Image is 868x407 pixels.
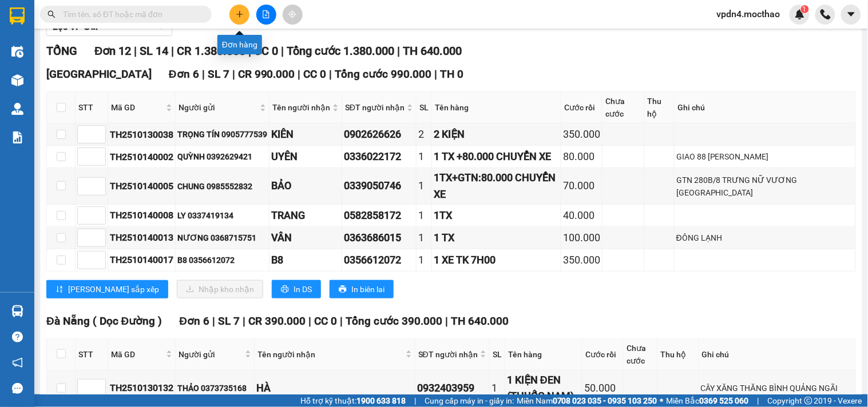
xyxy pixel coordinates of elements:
div: B8 0356612072 [177,254,267,266]
sup: 1 [801,5,809,13]
div: CHUNG 0985552832 [177,180,267,193]
td: VÂN [269,227,342,249]
div: 2 [418,126,430,142]
div: Đơn hàng [217,35,262,54]
div: TH2510130132 [110,381,173,395]
button: plus [229,5,249,25]
div: TH2510140005 [110,179,173,193]
span: [GEOGRAPHIC_DATA] [46,67,152,81]
div: QUỲNH 0392629421 [177,150,267,163]
div: VÂN [271,230,340,246]
div: 1 KIỆN ĐEN (THUỐC NAM) [507,372,580,405]
span: sort-ascending [56,285,64,294]
div: 1TX+GTN:80.000 CHUYỂN XE [434,170,559,202]
td: TH2510140005 [108,168,176,205]
span: Nhận: [134,10,161,22]
input: Tìm tên, số ĐT hoặc mã đơn [63,8,198,21]
span: | [397,44,400,58]
span: SL 7 [218,314,240,328]
div: GIAO 88 [PERSON_NAME] [676,150,854,163]
td: 0336022172 [342,146,417,168]
td: 0356612072 [342,249,417,272]
span: Tổng cước 990.000 [335,67,432,81]
th: Cước rồi [582,339,624,370]
div: 1 TX [434,230,559,246]
button: aim [283,5,303,25]
span: 1 [803,5,807,13]
img: warehouse-icon [11,305,23,317]
span: SĐT người nhận [418,348,478,361]
span: Đơn 6 [179,314,209,328]
span: [PERSON_NAME] sắp xếp [68,283,159,296]
div: GTN 280B/8 TRƯNG NỮ VƯƠNG [GEOGRAPHIC_DATA] [676,174,854,199]
span: caret-down [846,9,857,19]
td: UYÊN [269,146,342,168]
span: SL 7 [208,67,229,81]
strong: 0369 525 060 [700,396,749,405]
span: plus [236,10,244,18]
button: printerIn biên lai [330,280,394,298]
span: Đơn 12 [94,44,131,58]
td: TRANG [269,205,342,227]
strong: 0708 023 035 - 0935 103 250 [553,396,657,405]
span: Người gửi [179,348,243,361]
th: STT [76,339,108,370]
div: B8 [271,252,340,268]
span: | [414,394,416,407]
td: 0902626626 [342,123,417,146]
div: TH2510140008 [110,208,173,222]
div: 0935543640 [10,49,126,65]
td: TH2510140017 [108,249,176,272]
span: | [330,67,332,81]
span: message [12,383,23,394]
th: STT [76,92,108,123]
span: aim [288,10,296,18]
div: 0902626626 [344,126,414,142]
div: TH2510130038 [110,127,173,142]
span: TH 640.000 [403,44,462,58]
th: Thu hộ [645,92,675,123]
span: | [243,314,245,328]
div: 1 [418,178,430,194]
div: [GEOGRAPHIC_DATA] [134,10,250,35]
span: vpdn4.mocthao [708,7,790,21]
button: caret-down [841,5,861,25]
div: 100.000 [563,230,600,246]
div: 40.000 [563,208,600,224]
span: TH 0 [441,67,464,81]
span: Người gửi [179,101,257,114]
div: [GEOGRAPHIC_DATA] [10,10,126,35]
div: 1 [418,252,430,268]
div: NƯƠNG 0368715751 [177,232,267,244]
img: warehouse-icon [11,46,23,58]
div: 350.000 [563,126,600,142]
th: SL [490,339,505,370]
div: 0 [134,65,250,79]
div: DUYÊN [10,35,126,49]
span: Miền Nam [517,394,657,407]
td: 0339050746 [342,168,417,205]
td: TH2510140013 [108,227,176,249]
span: ⚪️ [660,398,664,403]
div: QUANG [134,35,250,49]
td: TH2510130132 [108,370,176,407]
div: CÂY XĂNG THĂNG BÌNH QUẢNG NGÃI [701,382,854,394]
span: TH 640.000 [451,314,509,328]
span: Đà Nẵng ( Dọc Đường ) [46,314,162,328]
div: 1 [492,380,503,396]
div: 1 [418,230,430,246]
div: BẢO [271,178,340,194]
span: | [202,67,205,81]
span: | [298,67,301,81]
strong: 1900 633 818 [356,396,406,405]
div: 0932403959 [417,380,487,396]
div: 0356612072 [344,252,414,268]
th: SL [417,92,432,123]
span: CC 0 [314,314,337,328]
span: CC 0 [304,67,327,81]
span: Mã GD [111,348,164,361]
div: THẢO 0373735168 [177,382,252,394]
div: 350.000 [563,252,600,268]
span: Mã GD [111,101,164,114]
div: TRỌNG TÍN 0905777539 [177,128,267,141]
